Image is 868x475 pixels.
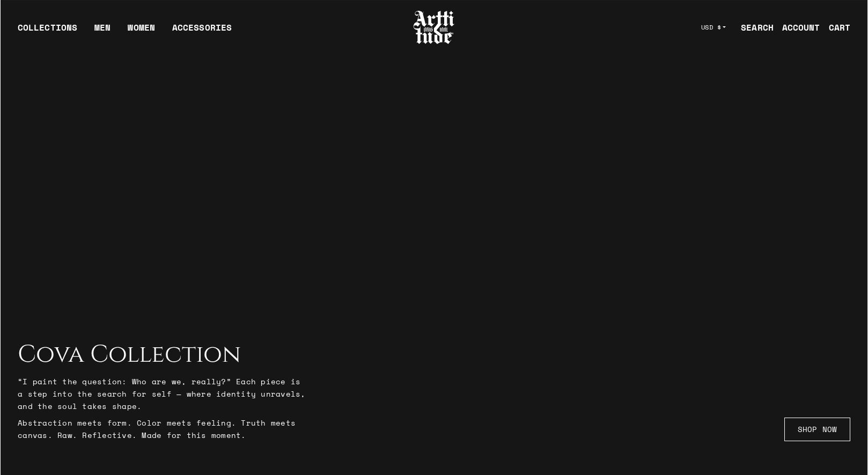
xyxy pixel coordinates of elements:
button: USD $ [695,16,733,39]
div: ACCESSORIES [172,21,232,42]
a: SHOP NOW [784,418,850,441]
ul: Main navigation [9,21,240,42]
img: Arttitude [413,9,455,46]
p: “I paint the question: Who are we, really?” Each piece is a step into the search for self — where... [18,375,307,412]
h2: Cova Collection [18,341,307,369]
a: Open cart [820,17,850,38]
div: CART [829,21,850,34]
a: SEARCH [732,17,774,38]
a: ACCOUNT [774,17,820,38]
span: USD $ [701,23,722,32]
a: MEN [94,21,111,42]
div: COLLECTIONS [18,21,77,42]
a: WOMEN [128,21,155,42]
p: Abstraction meets form. Color meets feeling. Truth meets canvas. Raw. Reflective. Made for this m... [18,416,307,441]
